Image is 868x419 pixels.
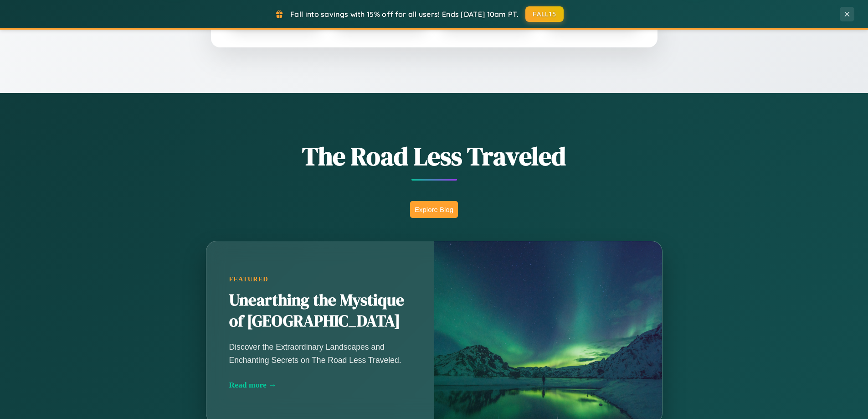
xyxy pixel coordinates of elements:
[229,380,411,390] div: Read more →
[410,201,458,218] button: Explore Blog
[161,139,708,174] h1: The Road Less Traveled
[229,275,411,283] div: Featured
[290,10,519,19] span: Fall into savings with 15% off for all users! Ends [DATE] 10am PT.
[525,6,564,22] button: FALL15
[229,290,411,332] h2: Unearthing the Mystique of [GEOGRAPHIC_DATA]
[229,341,411,366] p: Discover the Extraordinary Landscapes and Enchanting Secrets on The Road Less Traveled.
